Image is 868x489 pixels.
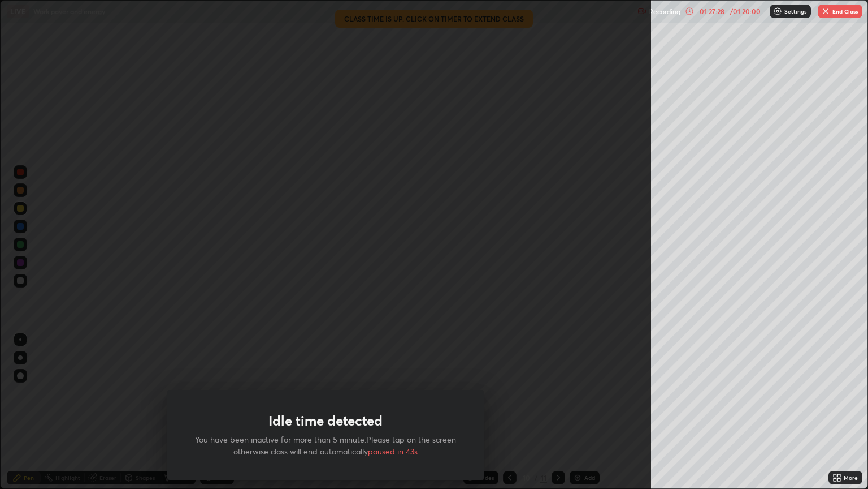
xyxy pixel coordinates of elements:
img: class-settings-icons [773,7,782,16]
p: Recording [649,7,680,16]
button: End Class [818,5,862,18]
h1: Idle time detected [268,413,383,429]
img: end-class-cross [821,7,830,16]
div: More [844,475,858,481]
p: Settings [784,8,806,14]
div: / 01:20:00 [728,8,763,15]
span: paused in 43s [368,446,418,457]
div: 01:27:28 [696,8,728,15]
p: You have been inactive for more than 5 minute.Please tap on the screen otherwise class will end a... [194,434,457,457]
